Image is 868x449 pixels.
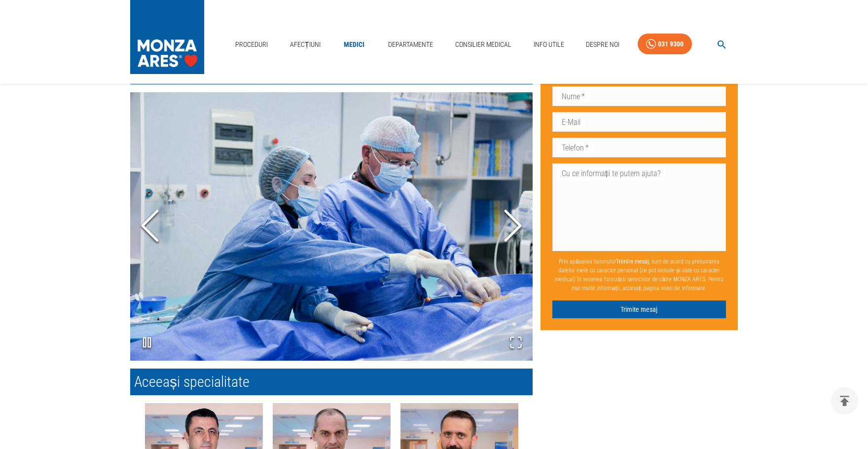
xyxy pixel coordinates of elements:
img: ZkcbDiol0Zci9O-k_doctor-iulia-popa-stimulator-cardiac.jpg [130,92,533,361]
b: Trimite mesaj [616,258,649,264]
a: Afecțiuni [286,35,325,55]
button: Next Slide [493,172,533,282]
button: Play or Pause Slideshow [130,326,164,361]
button: Trimite mesaj [552,300,726,318]
a: Departamente [384,35,437,55]
div: Go to Slide 1 [130,92,533,361]
a: Despre Noi [582,35,623,55]
button: Open Fullscreen [499,326,533,361]
a: Info Utile [530,35,568,55]
h2: Aceeași specialitate [130,369,533,395]
a: Proceduri [231,35,272,55]
button: delete [831,387,858,414]
a: Consilier Medical [451,35,515,55]
div: 031 9300 [658,38,684,50]
a: Medici [338,35,370,55]
p: Prin apăsarea butonului , sunt de acord cu prelucrarea datelor mele cu caracter personal (ce pot ... [552,253,726,296]
a: 031 9300 [638,34,692,55]
button: Previous Slide [130,172,170,282]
